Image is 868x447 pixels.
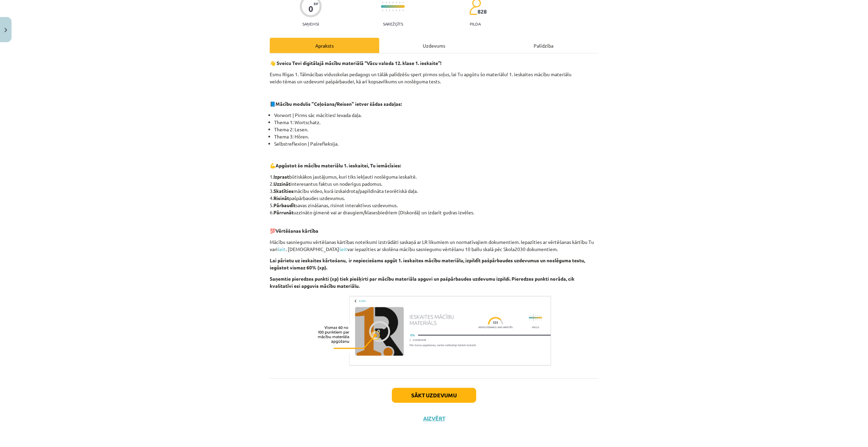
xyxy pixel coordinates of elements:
[403,2,403,3] img: icon-short-line-57e1e144782c952c97e751825c79c345078a6d821885a25fce030b3d8c18986b.svg
[273,202,296,208] b: Pārbaudīt
[274,126,598,133] li: Thema 2: Lesen.
[382,10,383,11] img: icon-short-line-57e1e144782c952c97e751825c79c345078a6d821885a25fce030b3d8c18986b.svg
[270,276,574,289] strong: Saņemtie pieredzes punkti (xp) tiek piešķirti par mācību materiāla apguvi un pašpārbaudes uzdevum...
[270,71,598,85] p: Esmu Rīgas 1. Tālmācības vidusskolas pedagogs un tālāk palīdzēšu spert pirmos soļus, lai Tu apgūt...
[270,173,598,216] p: 1. būtiskākos jautājumus, kuri tiks iekļauti noslēguma ieskaitē. 2. interesantus faktus un noderī...
[396,2,397,3] img: icon-short-line-57e1e144782c952c97e751825c79c345078a6d821885a25fce030b3d8c18986b.svg
[274,119,598,126] li: Thema 1: Wortschatz.
[478,9,487,15] span: 828
[386,2,386,3] img: icon-short-line-57e1e144782c952c97e751825c79c345078a6d821885a25fce030b3d8c18986b.svg
[300,21,322,26] p: Saņemsi
[389,2,390,3] img: icon-short-line-57e1e144782c952c97e751825c79c345078a6d821885a25fce030b3d8c18986b.svg
[308,4,313,14] div: 0
[276,228,318,234] b: Vērtēšanas kārtība
[273,173,289,180] b: Izprast
[389,10,390,11] img: icon-short-line-57e1e144782c952c97e751825c79c345078a6d821885a25fce030b3d8c18986b.svg
[4,28,7,32] img: icon-close-lesson-0947bae3869378f0d4975bcd49f059093ad1ed9edebbc8119c70593378902aed.svg
[399,10,400,11] img: icon-short-line-57e1e144782c952c97e751825c79c345078a6d821885a25fce030b3d8c18986b.svg
[339,246,347,252] a: šeit
[392,388,476,403] button: Sākt uzdevumu
[274,140,598,147] li: Selbstreflexion | Pašrefleksija.
[379,38,489,53] div: Uzdevums
[489,38,598,53] div: Palīdzība
[270,100,598,107] p: 📘
[393,2,393,3] img: icon-short-line-57e1e144782c952c97e751825c79c345078a6d821885a25fce030b3d8c18986b.svg
[383,21,403,26] p: Sarežģīts
[270,220,598,234] p: 💯
[270,38,379,53] div: Apraksts
[273,195,289,201] b: Risināt
[278,246,286,252] a: šeit
[274,133,598,140] li: Thema 3: Hören.
[273,209,294,215] b: Pārrunāt
[399,2,400,3] img: icon-short-line-57e1e144782c952c97e751825c79c345078a6d821885a25fce030b3d8c18986b.svg
[382,2,383,3] img: icon-short-line-57e1e144782c952c97e751825c79c345078a6d821885a25fce030b3d8c18986b.svg
[470,21,481,26] p: pilda
[270,238,598,253] p: Mācību sasniegumu vērtēšanas kārtības noteikumi izstrādāti saskaņā ar LR likumiem un normatīvajie...
[393,10,393,11] img: icon-short-line-57e1e144782c952c97e751825c79c345078a6d821885a25fce030b3d8c18986b.svg
[396,10,397,11] img: icon-short-line-57e1e144782c952c97e751825c79c345078a6d821885a25fce030b3d8c18986b.svg
[270,162,598,169] p: 💪
[314,2,318,5] span: XP
[421,415,447,422] button: Aizvērt
[386,10,386,11] img: icon-short-line-57e1e144782c952c97e751825c79c345078a6d821885a25fce030b3d8c18986b.svg
[273,181,290,187] b: Uzzināt
[273,188,294,194] b: Skatīties
[276,101,402,107] strong: Mācību modulis "Ceļošana/Reisen" ietver šādas sadaļas:
[403,10,403,11] img: icon-short-line-57e1e144782c952c97e751825c79c345078a6d821885a25fce030b3d8c18986b.svg
[270,60,441,66] strong: 👋 Sveicu Tevi digitālajā mācību materiālā “Vācu valoda 12. klase 1. ieskaite”!
[270,257,585,270] strong: Lai pārietu uz ieskaites kārtošanu, ir nepieciešams apgūt 1. ieskaites mācību materiālu, izpildīt...
[274,112,598,119] li: Vorwort | Pirms sāc mācīties! Ievada daļa.
[276,162,401,168] b: Apgūstot šo mācību materiālu 1. ieskaitei, Tu iemācīsies:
